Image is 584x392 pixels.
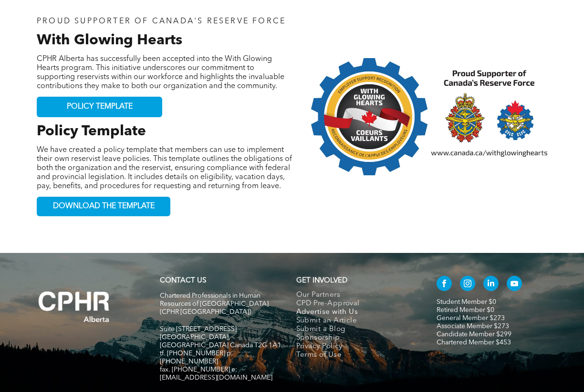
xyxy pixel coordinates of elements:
[37,197,170,216] a: DOWNLOAD THE TEMPLATE
[160,366,272,381] span: fax. [PHONE_NUMBER] e:[EMAIL_ADDRESS][DOMAIN_NAME]
[160,292,269,315] span: Chartered Professionals in Human Resources of [GEOGRAPHIC_DATA] (CPHR [GEOGRAPHIC_DATA])
[53,202,155,211] span: DOWNLOAD THE TEMPLATE
[296,277,347,284] span: GET INVOLVED
[37,146,292,190] span: We have created a policy template that members can use to implement their own reservist leave pol...
[437,315,505,322] a: General Member $273
[37,55,284,90] span: CPHR Alberta has successfully been accepted into the With Glowing Hearts program. This initiative...
[67,102,133,111] span: POLICY TEMPLATE
[160,350,233,365] span: tf. [PHONE_NUMBER] p. [PHONE_NUMBER]
[160,277,206,284] a: CONTACT US
[160,326,237,332] span: Suite [STREET_ADDRESS]
[19,272,129,342] img: A white background with a few lines on it
[460,276,475,293] a: instagram
[296,300,417,308] a: CPD Pre-Approval
[296,317,417,325] a: Submit an Article
[483,276,499,293] a: linkedin
[296,342,417,351] a: Privacy Policy
[37,18,286,25] span: PROUD SUPPORTER OF CANADA'S RESERVE FORCE
[296,308,358,317] span: Advertise with Us
[37,124,146,139] span: Policy Template
[296,308,417,317] a: Advertise with Us
[507,276,522,293] a: youtube
[437,339,511,346] a: Chartered Member $453
[37,33,182,48] span: With Glowing Hearts
[296,291,417,300] a: Our Partners
[160,334,281,349] span: [GEOGRAPHIC_DATA], [GEOGRAPHIC_DATA] Canada T2G 1A1
[37,97,162,117] a: POLICY TEMPLATE
[296,334,417,342] a: Sponsorship
[296,351,417,360] a: Terms of Use
[437,307,494,313] a: Retired Member $0
[437,276,452,293] a: facebook
[437,323,509,330] a: Associate Member $273
[437,299,496,305] a: Student Member $0
[296,325,417,334] a: Submit a Blog
[437,331,511,338] a: Candidate Member $299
